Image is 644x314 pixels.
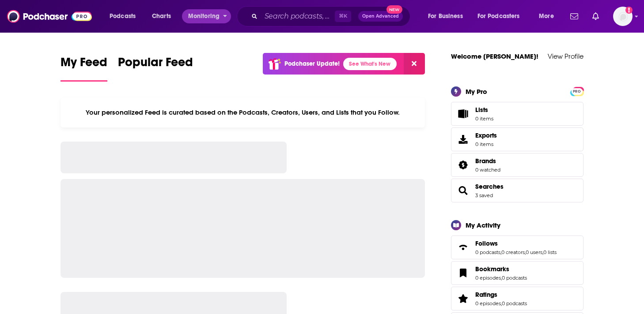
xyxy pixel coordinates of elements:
[261,9,335,23] input: Search podcasts, credits, & more...
[526,249,542,255] a: 0 users
[343,58,397,70] a: See What's New
[245,6,419,26] div: Search podcasts, credits, & more...
[152,10,171,22] span: Charts
[475,116,493,122] span: 0 items
[335,11,351,22] span: ⌘ K
[118,55,193,82] a: Popular Feed
[501,249,525,255] a: 0 creators
[502,275,527,281] a: 0 podcasts
[475,265,509,273] span: Bookmarks
[386,5,402,14] span: New
[454,133,472,146] span: Exports
[454,292,472,305] a: Ratings
[454,184,472,197] a: Searches
[182,9,231,23] button: open menu
[542,249,543,255] span: ,
[475,131,497,139] span: Exports
[475,291,527,299] a: Ratings
[61,55,107,82] a: My Feed
[451,179,583,202] span: Searches
[475,167,500,173] a: 0 watched
[454,241,472,254] a: Follows
[475,106,493,114] span: Lists
[472,9,533,23] button: open menu
[613,7,633,26] img: User Profile
[466,87,487,96] div: My Pro
[475,239,498,247] span: Follows
[454,159,472,171] a: Brands
[284,60,340,67] p: Podchaser Update!
[477,10,520,22] span: For Podcasters
[613,7,633,26] span: Logged in as hsmelter
[451,52,538,60] a: Welcome [PERSON_NAME]!
[475,183,504,191] a: Searches
[539,10,554,22] span: More
[543,249,557,255] a: 0 lists
[567,9,582,24] a: Show notifications dropdown
[475,157,500,165] a: Brands
[451,127,583,151] a: Exports
[475,106,488,114] span: Lists
[475,157,496,165] span: Brands
[475,275,501,281] a: 0 episodes
[61,97,425,127] div: Your personalized Feed is curated based on the Podcasts, Creators, Users, and Lists that you Follow.
[358,11,403,22] button: Open AdvancedNew
[475,239,557,247] a: Follows
[525,249,526,255] span: ,
[475,249,500,255] a: 0 podcasts
[451,102,583,126] a: Lists
[500,249,501,255] span: ,
[475,291,497,299] span: Ratings
[188,10,220,22] span: Monitoring
[475,141,497,147] span: 0 items
[475,192,493,198] a: 3 saved
[422,9,474,23] button: open menu
[572,87,582,94] a: PRO
[110,10,136,22] span: Podcasts
[466,221,500,229] div: My Activity
[428,10,463,22] span: For Business
[501,275,502,281] span: ,
[589,9,602,24] a: Show notifications dropdown
[475,300,501,307] a: 0 episodes
[451,287,583,310] span: Ratings
[454,267,472,279] a: Bookmarks
[146,9,176,23] a: Charts
[501,300,502,307] span: ,
[502,300,527,307] a: 0 podcasts
[451,235,583,259] span: Follows
[613,7,633,26] button: Show profile menu
[475,265,527,273] a: Bookmarks
[61,55,107,75] span: My Feed
[454,108,472,120] span: Lists
[572,88,582,95] span: PRO
[451,261,583,285] span: Bookmarks
[103,9,147,23] button: open menu
[625,7,633,14] svg: Add a profile image
[548,52,583,60] a: View Profile
[7,8,92,25] img: Podchaser - Follow, Share and Rate Podcasts
[533,9,565,23] button: open menu
[362,14,399,19] span: Open Advanced
[118,55,193,75] span: Popular Feed
[451,153,583,177] span: Brands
